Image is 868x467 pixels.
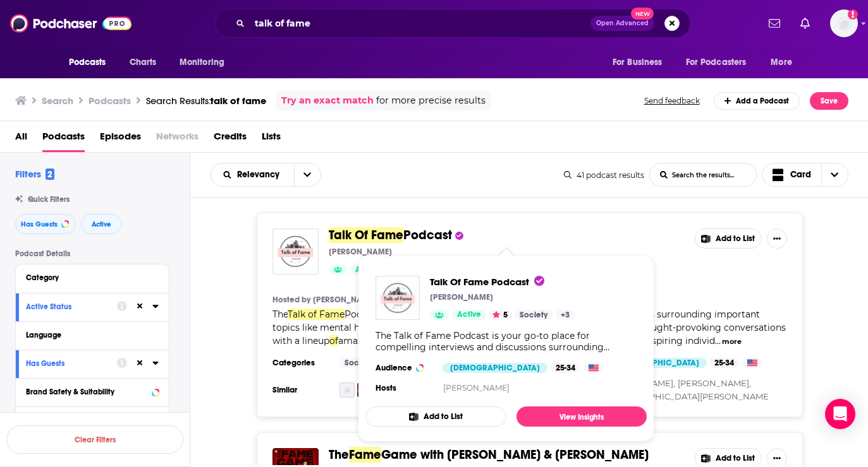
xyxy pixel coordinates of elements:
[556,310,575,320] a: +3
[376,276,420,320] img: Talk Of Fame Podcast
[830,9,858,37] span: Logged in as jillgoldstein
[262,126,281,152] a: Lists
[430,276,575,288] a: Talk Of Fame Podcast
[329,228,452,242] a: Talk Of FamePodcast
[457,309,481,321] span: Active
[92,221,111,228] span: Active
[339,358,377,368] a: Society
[376,93,486,108] span: for more precise results
[15,126,27,152] a: All
[89,95,131,107] h3: Podcasts
[146,95,266,107] div: Search Results:
[42,95,73,107] h3: Search
[443,363,547,373] div: [DEMOGRAPHIC_DATA]
[121,50,164,74] a: Charts
[795,13,815,34] a: Show notifications dropdown
[452,310,486,320] a: Active
[329,335,338,346] span: of
[26,387,148,396] div: Brand Safety & Suitability
[272,309,288,320] span: The
[339,382,355,398] img: Talent Talk
[376,363,432,373] h3: Audience
[26,355,117,371] button: Has Guests
[15,168,54,180] h2: Filters
[313,295,376,305] a: [PERSON_NAME]
[26,273,150,282] div: Category
[100,126,141,152] a: Episodes
[350,264,384,275] a: Active
[848,9,858,20] svg: Add a profile image
[764,13,785,34] a: Show notifications dropdown
[10,11,131,35] a: Podchaser - Follow, Share and Rate Podcasts
[551,363,580,373] div: 25-34
[762,50,808,74] button: open menu
[288,309,345,320] span: Talk of Fame
[26,302,109,311] div: Active Status
[6,425,183,454] button: Clear Filters
[596,20,649,27] span: Open Advanced
[294,163,321,186] button: open menu
[15,214,76,234] button: Has Guests
[403,227,452,243] span: Podcast
[771,54,792,71] span: More
[250,13,590,33] input: Search podcasts, credits, & more...
[564,170,644,180] div: 41 podcast results
[69,54,106,71] span: Podcasts
[443,383,510,393] a: [PERSON_NAME]
[376,383,396,393] h4: Hosts
[272,309,786,346] span: Podcast is your go-to place for compelling interviews and discussions surrounding important topic...
[211,95,266,107] span: talk of fame
[338,335,715,346] span: amazing guests, including singers, actors, founders, and many more inspiring individ
[686,54,747,71] span: For Podcasters
[130,54,157,71] span: Charts
[211,163,321,187] h2: Choose List sort
[430,276,544,288] span: Talk Of Fame Podcast
[489,310,511,320] button: 5
[60,50,123,74] button: open menu
[365,406,506,427] button: Add to List
[215,9,690,38] div: Search podcasts, credits, & more...
[171,50,241,74] button: open menu
[272,295,310,305] h4: Hosted by
[329,227,403,243] span: Talk Of Fame
[281,93,374,108] a: Try an exact match
[376,330,637,353] div: The Talk of Fame Podcast is your go-to place for compelling interviews and discussions surroundin...
[156,126,199,152] span: Networks
[272,385,329,395] h3: Similar
[272,228,319,275] img: Talk Of Fame Podcast
[830,9,858,37] button: Show profile menu
[631,8,654,20] span: New
[26,299,117,314] button: Active Status
[767,228,787,249] button: Show More Button
[722,336,742,347] button: more
[709,358,739,368] div: 25-34
[237,170,284,179] span: Relevancy
[349,447,381,463] span: Fame
[329,448,649,462] a: TheFameGame with [PERSON_NAME] & [PERSON_NAME]
[211,170,294,179] button: open menu
[26,384,159,399] button: Brand Safety & Suitability
[214,126,247,152] a: Credits
[590,16,654,31] button: Open AdvancedNew
[81,214,122,234] button: Active
[762,163,849,187] button: Choose View
[810,92,848,110] button: Save
[272,358,329,368] h3: Categories
[329,247,392,257] p: [PERSON_NAME]
[146,95,266,107] a: Search Results:talk of fame
[714,92,800,110] a: Add a Podcast
[28,195,70,204] span: Quick Filters
[613,54,663,71] span: For Business
[46,168,54,180] span: 2
[26,359,109,368] div: Has Guests
[329,447,349,463] span: The
[15,249,169,258] p: Podcast Details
